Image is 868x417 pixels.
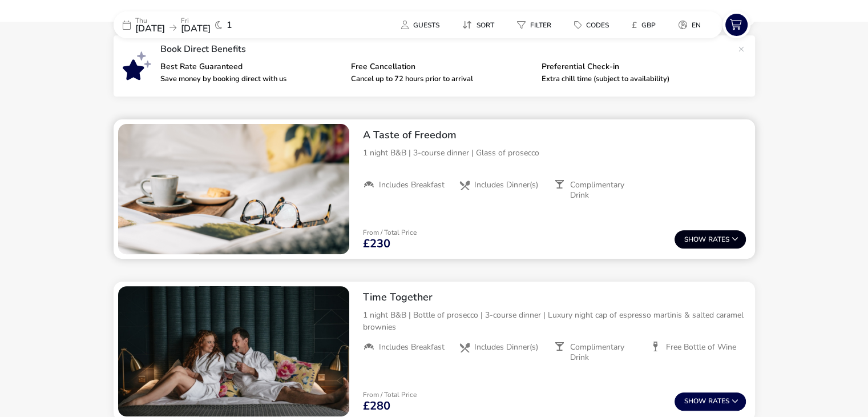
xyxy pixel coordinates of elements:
p: Preferential Check-in [542,63,723,71]
p: Thu [135,17,165,24]
span: [DATE] [135,22,165,35]
p: From / Total Price [363,229,417,236]
button: ShowRates [675,230,746,248]
span: Complimentary Drink [570,342,641,363]
button: ShowRates [675,392,746,411]
p: Save money by booking direct with us [160,75,342,83]
span: [DATE] [181,22,211,35]
swiper-slide: 1 / 1 [118,124,349,254]
span: Show [684,236,708,243]
p: Cancel up to 72 hours prior to arrival [351,75,532,83]
div: Thu[DATE]Fri[DATE]1 [114,11,285,38]
span: 1 [227,21,232,30]
swiper-slide: 1 / 1 [118,286,349,416]
naf-pibe-menu-bar-item: Filter [508,17,565,33]
button: Guests [392,17,449,33]
p: 1 night B&B | 3-course dinner | Glass of prosecco [363,147,746,159]
span: £280 [363,400,390,412]
button: en [669,17,710,33]
div: Time Together1 night B&B | Bottle of prosecco | 3-course dinner | Luxury night cap of espresso ma... [354,282,755,372]
span: Includes Dinner(s) [474,180,538,190]
span: Codes [586,21,609,30]
p: Fri [181,17,211,24]
span: Free Bottle of Wine [666,342,736,352]
p: 1 night B&B | Bottle of prosecco | 3-course dinner | Luxury night cap of espresso martinis & salt... [363,309,746,333]
p: Best Rate Guaranteed [160,63,342,71]
i: £ [632,19,637,31]
span: Show [684,398,708,405]
button: Filter [508,17,560,33]
span: £230 [363,238,390,250]
span: Includes Breakfast [379,342,445,352]
naf-pibe-menu-bar-item: Codes [565,17,623,33]
p: From / Total Price [363,391,417,398]
div: A Taste of Freedom1 night B&B | 3-course dinner | Glass of proseccoIncludes BreakfastIncludes Din... [354,119,755,210]
span: Filter [530,21,551,30]
span: Includes Breakfast [379,180,445,190]
p: Extra chill time (subject to availability) [542,75,723,83]
h2: A Taste of Freedom [363,129,746,142]
span: GBP [641,21,656,30]
p: Book Direct Benefits [160,45,732,54]
button: £GBP [623,17,665,33]
button: Sort [453,17,503,33]
naf-pibe-menu-bar-item: Guests [392,17,453,33]
naf-pibe-menu-bar-item: £GBP [623,17,669,33]
span: Guests [413,21,439,30]
span: en [692,21,701,30]
naf-pibe-menu-bar-item: Sort [453,17,508,33]
button: Codes [565,17,618,33]
span: Complimentary Drink [570,180,641,201]
h2: Time Together [363,291,746,304]
p: Free Cancellation [351,63,532,71]
span: Includes Dinner(s) [474,342,538,352]
naf-pibe-menu-bar-item: en [669,17,714,33]
span: Sort [477,21,494,30]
